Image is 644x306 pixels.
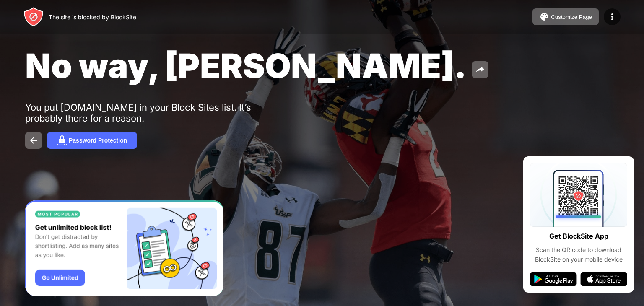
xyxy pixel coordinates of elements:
[530,163,627,227] img: qrcode.svg
[551,14,592,20] div: Customize Page
[69,137,127,144] div: Password Protection
[25,200,223,296] iframe: Banner
[47,132,137,149] button: Password Protection
[532,8,599,25] button: Customize Page
[25,45,467,86] span: No way, [PERSON_NAME].
[580,272,627,286] img: app-store.svg
[539,12,549,22] img: pallet.svg
[29,135,39,145] img: back.svg
[530,245,627,264] div: Scan the QR code to download BlockSite on your mobile device
[530,272,577,286] img: google-play.svg
[49,13,136,21] div: The site is blocked by BlockSite
[607,12,617,22] img: menu-icon.svg
[475,65,485,75] img: share.svg
[23,7,44,27] img: header-logo.svg
[549,230,608,242] div: Get BlockSite App
[57,135,67,145] img: password.svg
[25,102,284,124] div: You put [DOMAIN_NAME] in your Block Sites list. It’s probably there for a reason.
